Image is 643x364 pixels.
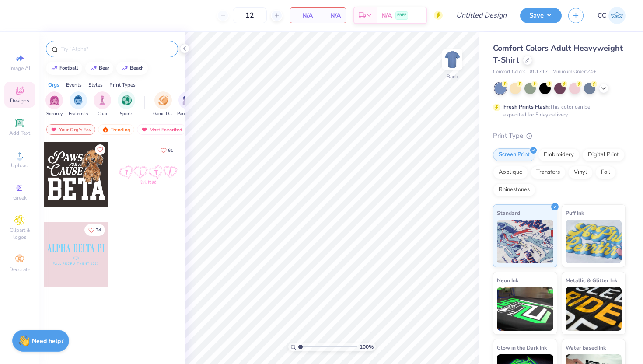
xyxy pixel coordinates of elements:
[497,287,553,331] img: Neon Ink
[69,91,88,117] div: filter for Fraternity
[493,148,535,161] div: Screen Print
[11,162,28,169] span: Upload
[360,343,374,351] span: 100 %
[531,166,566,179] div: Transfers
[69,91,88,117] button: filter button
[566,343,606,352] span: Water based Ink
[98,95,107,105] img: Club Image
[121,66,128,71] img: trend_line.gif
[158,95,168,105] img: Game Day Image
[295,11,313,20] span: N/A
[46,62,82,75] button: football
[153,111,173,117] span: Game Day
[520,8,562,23] button: Save
[233,7,267,23] input: – –
[98,111,107,117] span: Club
[10,97,29,104] span: Designs
[98,124,134,135] div: Trending
[503,103,550,110] strong: Fresh Prints Flash:
[538,148,580,161] div: Embroidery
[118,91,135,117] button: filter button
[153,91,173,117] button: filter button
[447,73,458,80] div: Back
[60,45,172,53] input: Try "Alpha"
[48,81,59,89] div: Orgs
[582,148,625,161] div: Digital Print
[568,166,593,179] div: Vinyl
[10,65,30,72] span: Image AI
[177,91,197,117] button: filter button
[13,194,27,201] span: Greek
[595,166,616,179] div: Foil
[566,287,622,331] img: Metallic & Glitter Ink
[493,131,626,141] div: Print Type
[598,7,626,24] a: CC
[116,62,148,75] button: beach
[157,144,177,156] button: Like
[96,228,101,232] span: 34
[32,337,63,345] strong: Need help?
[109,81,136,89] div: Print Types
[493,43,623,65] span: Comfort Colors Adult Heavyweight T-Shirt
[46,124,95,135] div: Your Org's Fav
[51,66,58,71] img: trend_line.gif
[153,91,173,117] div: filter for Game Day
[49,95,59,105] img: Sorority Image
[493,68,525,76] span: Comfort Colors
[73,95,83,105] img: Fraternity Image
[50,126,57,133] img: most_fav.gif
[608,7,626,24] img: Chloe Crawford
[497,343,547,352] span: Glow in the Dark Ink
[323,11,341,20] span: N/A
[84,224,105,236] button: Like
[444,51,461,68] img: Back
[397,12,406,18] span: FREE
[493,183,535,196] div: Rhinestones
[566,220,622,263] img: Puff Ink
[118,91,135,117] div: filter for Sports
[497,208,520,217] span: Standard
[120,111,133,117] span: Sports
[99,66,109,70] div: bear
[88,81,103,89] div: Styles
[182,95,192,105] img: Parent's Weekend Image
[94,91,111,117] button: filter button
[449,7,514,24] input: Untitled Design
[598,10,606,21] span: CC
[381,11,392,20] span: N/A
[45,91,63,117] div: filter for Sorority
[85,62,113,75] button: bear
[9,266,30,273] span: Decorate
[177,111,197,117] span: Parent's Weekend
[566,276,617,285] span: Metallic & Glitter Ink
[177,91,197,117] div: filter for Parent's Weekend
[90,66,97,71] img: trend_line.gif
[497,220,553,263] img: Standard
[4,227,35,241] span: Clipart & logos
[566,208,584,217] span: Puff Ink
[94,91,111,117] div: filter for Club
[9,129,30,136] span: Add Text
[503,103,611,119] div: This color can be expedited for 5 day delivery.
[45,91,63,117] button: filter button
[102,126,109,133] img: trending.gif
[46,111,63,117] span: Sorority
[552,68,596,76] span: Minimum Order: 24 +
[530,68,548,76] span: # C1717
[130,66,144,70] div: beach
[168,148,173,153] span: 61
[141,126,148,133] img: most_fav.gif
[69,111,88,117] span: Fraternity
[497,276,518,285] span: Neon Ink
[493,166,528,179] div: Applique
[122,95,132,105] img: Sports Image
[137,124,186,135] div: Most Favorited
[66,81,82,89] div: Events
[95,144,105,155] button: Like
[59,66,78,70] div: football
